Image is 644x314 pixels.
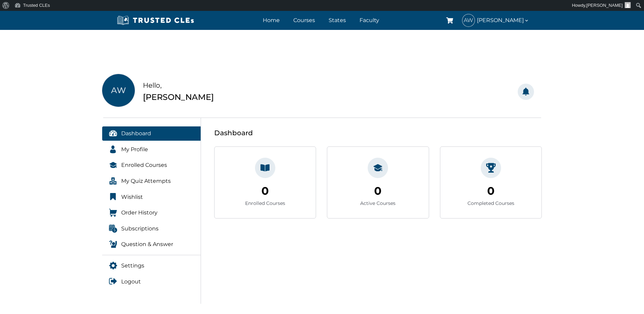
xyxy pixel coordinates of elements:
[102,206,201,220] a: Order History
[121,129,151,138] span: Dashboard
[121,224,159,233] span: Subscriptions
[327,15,348,25] a: States
[292,15,317,25] a: Courses
[121,277,141,286] span: Logout
[143,91,214,104] div: [PERSON_NAME]
[462,14,475,27] span: AW
[102,190,201,204] a: Wishlist
[102,222,201,236] a: Subscriptions
[358,15,381,25] a: Faculty
[102,275,201,289] a: Logout
[102,74,135,107] span: AW
[121,208,158,217] span: Order History
[102,142,201,157] a: My Profile
[121,161,167,170] span: Enrolled Courses
[477,16,529,25] span: [PERSON_NAME]
[121,261,144,270] span: Settings
[360,199,395,207] div: Active Courses
[586,3,623,8] span: [PERSON_NAME]
[102,158,201,172] a: Enrolled Courses
[102,174,201,188] a: My Quiz Attempts
[121,145,148,154] span: My Profile
[261,182,269,199] div: 0
[102,259,201,273] a: Settings
[143,80,214,91] div: Hello,
[121,240,173,249] span: Question & Answer
[214,127,542,138] div: Dashboard
[467,199,514,207] div: Completed Courses
[245,199,285,207] div: Enrolled Courses
[102,237,201,251] a: Question & Answer
[121,177,171,186] span: My Quiz Attempts
[115,15,196,25] img: Trusted CLEs
[102,126,201,141] a: Dashboard
[121,193,143,202] span: Wishlist
[374,182,382,199] div: 0
[261,15,281,25] a: Home
[487,182,495,199] div: 0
